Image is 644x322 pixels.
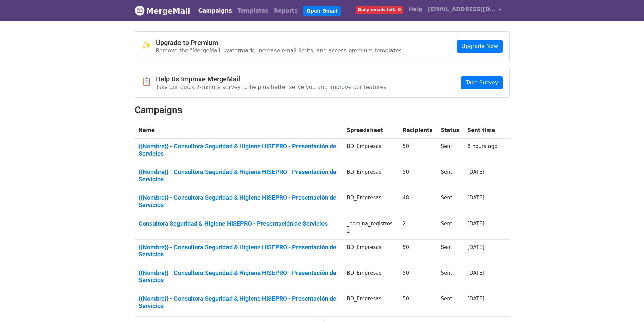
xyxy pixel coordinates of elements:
[139,295,339,309] a: {{Nombre}} - Consultora Seguridad & Higiene HISEPRO - Presentación de Servicios
[135,104,510,116] h2: Campaigns
[156,39,402,47] h4: Upgrade to Premium
[135,5,145,16] img: MergeMail logo
[436,139,463,164] td: Sent
[139,244,339,258] a: {{Nombre}} - Consultora Seguridad & Higiene HISEPRO - Presentación de Servicios
[142,77,156,86] span: 📋
[139,168,339,183] a: {{Nombre}} - Consultora Seguridad & Higiene HISEPRO - Presentación de Servicios
[399,216,437,239] td: 2
[399,123,437,139] th: Recipients
[436,190,463,216] td: Sent
[342,190,398,216] td: BD_Empresas
[436,291,463,317] td: Sent
[399,291,437,317] td: 50
[436,123,463,139] th: Status
[271,4,301,18] a: Reports
[139,269,339,284] a: {{Nombre}} - Consultora Seguridad & Higiene HISEPRO - Presentación de Servicios
[342,239,398,265] td: BD_Empresas
[467,244,484,250] a: [DATE]
[399,239,437,265] td: 50
[463,123,501,139] th: Sent time
[467,296,484,302] a: [DATE]
[342,291,398,317] td: BD_Empresas
[342,265,398,291] td: BD_Empresas
[196,4,235,18] a: Campaigns
[467,195,484,201] a: [DATE]
[461,76,502,89] a: Take Survey
[406,3,425,16] a: Help
[356,6,403,14] span: Daily emails left: 0
[467,221,484,227] a: [DATE]
[399,265,437,291] td: 50
[135,123,343,139] th: Name
[436,164,463,190] td: Sent
[342,164,398,190] td: BD_Empresas
[467,169,484,175] a: [DATE]
[139,143,339,157] a: {{Nombre}} - Consultora Seguridad & Higiene HISEPRO - Presentación de Servicios
[342,139,398,164] td: BD_Empresas
[342,123,398,139] th: Spreadsheet
[428,5,496,14] span: [EMAIL_ADDRESS][DOMAIN_NAME]
[156,47,402,54] p: Remove the "MergeMail" watermark, increase email limits, and access premium templates
[142,40,156,50] span: ✨
[303,6,341,16] a: Open Gmail
[436,265,463,291] td: Sent
[436,216,463,239] td: Sent
[156,83,386,91] p: Take our quick 2-minute survey to help us better serve you and improve our features
[399,164,437,190] td: 50
[135,4,190,18] a: MergeMail
[436,239,463,265] td: Sent
[425,3,504,19] a: [EMAIL_ADDRESS][DOMAIN_NAME]
[353,3,406,16] a: Daily emails left: 0
[156,75,386,83] h4: Help Us Improve MergeMail
[342,216,398,239] td: _nomina_registros2
[467,143,497,149] a: 8 hours ago
[139,220,339,227] a: Consultora Seguridad & Higiene HISEPRO - Presentación de Servicios
[467,270,484,276] a: [DATE]
[399,190,437,216] td: 48
[457,40,502,53] a: Upgrade Now
[235,4,271,18] a: Templates
[139,194,339,208] a: {{Nombre}} - Consultora Seguridad & Higiene HISEPRO - Presentación de Servicios
[399,139,437,164] td: 50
